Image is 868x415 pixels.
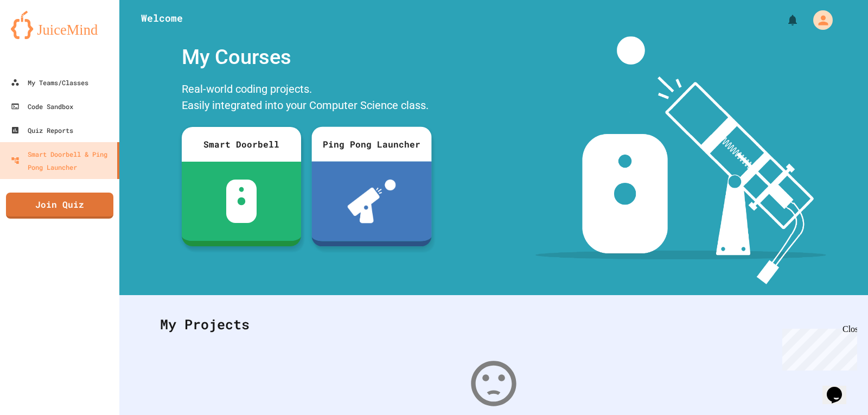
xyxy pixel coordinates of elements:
[802,8,835,33] div: My Account
[11,100,73,113] div: Code Sandbox
[176,78,437,119] div: Real-world coding projects. Easily integrated into your Computer Science class.
[176,36,437,78] div: My Courses
[226,180,257,223] img: sdb-white.svg
[11,76,88,89] div: My Teams/Classes
[778,324,857,371] iframe: chat widget
[11,124,73,137] div: Quiz Reports
[4,4,75,69] div: Chat with us now!Close
[822,372,857,404] iframe: chat widget
[311,126,431,161] div: Ping Pong Launcher
[11,148,113,174] div: Smart Doorbell & Ping Pong Launcher
[6,193,113,219] a: Join Quiz
[149,303,838,346] div: My Projects
[182,127,301,162] div: Smart Doorbell
[11,11,108,39] img: logo-orange.svg
[535,36,826,284] img: banner-image-my-projects.png
[347,180,395,223] img: ppl-with-ball.png
[766,11,802,29] div: My Notifications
